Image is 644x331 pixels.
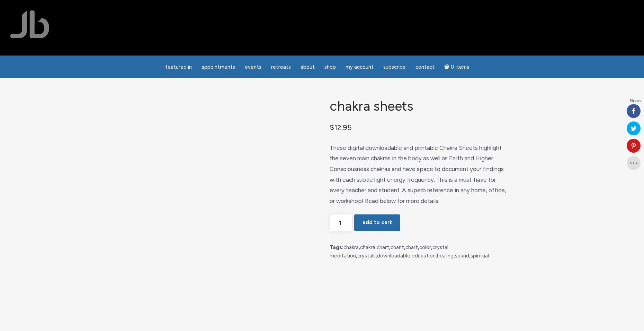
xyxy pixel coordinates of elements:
[415,64,435,70] span: Contact
[301,64,315,70] span: About
[202,64,235,70] span: Appointments
[383,64,406,70] span: Subscribe
[10,10,50,38] img: Jamie Butler. The Everyday Medium
[271,64,291,70] span: Retreats
[330,99,509,114] h1: Chakra Sheets
[444,64,451,70] i: Cart
[379,60,410,74] a: Subscribe
[330,123,334,132] span: $
[296,60,319,74] a: About
[330,243,509,260] span: Tags: , , , , , , , , , , ,
[471,253,489,259] a: spiritual
[165,64,192,70] span: featured in
[330,123,352,132] bdi: 12.95
[377,253,410,259] a: downloadable
[451,65,469,70] span: 0 items
[412,253,436,259] a: education
[455,253,469,259] a: sound
[419,244,431,251] a: color
[161,60,196,74] a: featured in
[341,60,378,74] a: My Account
[357,253,376,259] a: crystals
[324,64,336,70] span: Shop
[354,214,400,231] button: Add to cart
[411,60,439,74] a: Contact
[405,244,418,251] a: chart
[241,60,266,74] a: Events
[330,143,509,206] p: These digital downloadable and printable Chakra Sheets highlight the seven main chakras in the bo...
[330,214,352,231] input: Product quantity
[360,244,389,251] a: chakra chart
[437,253,454,259] a: healing
[343,244,359,251] a: chakra
[346,64,374,70] span: My Account
[320,60,340,74] a: Shop
[245,64,261,70] span: Events
[440,60,473,74] a: Cart0 items
[267,60,295,74] a: Retreats
[629,99,641,103] span: Shares
[197,60,239,74] a: Appointments
[391,244,404,251] a: chant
